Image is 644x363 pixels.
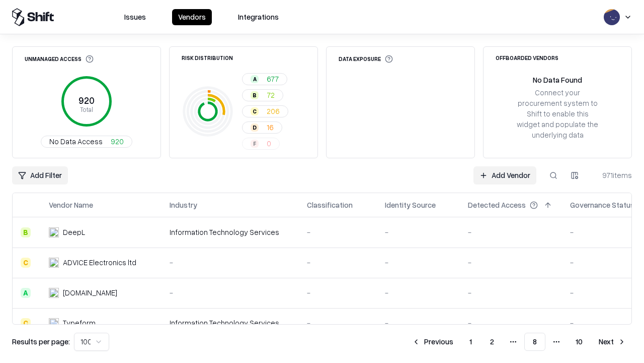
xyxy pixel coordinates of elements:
img: ADVICE Electronics ltd [49,258,59,268]
button: C206 [242,105,288,117]
div: ADVICE Electronics ltd [63,257,136,268]
nav: pagination [406,333,632,351]
div: C [251,107,259,115]
button: 1 [461,333,480,351]
div: Identity Source [385,200,436,210]
div: - [468,227,554,237]
div: Information Technology Services [170,318,291,328]
img: DeepL [49,227,59,237]
div: - [307,318,369,328]
div: Classification [307,200,353,210]
button: Vendors [172,9,212,25]
div: - [307,257,369,268]
span: 206 [267,106,280,116]
button: Add Filter [12,166,68,185]
p: Results per page: [12,336,70,347]
div: D [251,124,259,132]
div: C [21,258,31,268]
div: - [307,287,369,298]
span: 72 [267,90,275,100]
div: Unmanaged Access [25,55,94,63]
tspan: 920 [78,95,95,106]
img: cybersafe.co.il [49,288,59,298]
button: Issues [118,9,152,25]
img: Typeform [49,318,59,328]
div: - [468,287,554,298]
div: - [385,257,452,268]
div: Industry [170,200,197,210]
div: Typeform [63,318,96,328]
div: B [251,91,259,99]
div: No Data Found [533,75,582,85]
div: DeepL [63,227,85,237]
span: No Data Access [49,136,103,147]
button: 10 [568,333,591,351]
div: - [170,257,291,268]
div: B [21,227,31,237]
div: - [385,318,452,328]
div: [DOMAIN_NAME] [63,287,117,298]
div: - [170,287,291,298]
div: Detected Access [468,200,526,210]
div: - [385,287,452,298]
tspan: Total [80,105,93,113]
div: Data Exposure [339,55,393,63]
span: 920 [111,136,124,147]
a: Add Vendor [473,166,536,185]
div: C [21,318,31,328]
span: 677 [267,74,279,84]
button: Previous [406,333,459,351]
div: 971 items [592,170,632,180]
div: Information Technology Services [170,227,291,237]
div: A [21,288,31,298]
div: A [251,75,259,83]
button: A677 [242,73,287,85]
div: - [468,318,554,328]
button: 8 [524,333,545,351]
div: Risk Distribution [182,55,233,60]
button: Next [593,333,632,351]
button: B72 [242,89,283,101]
span: 16 [267,122,274,133]
button: D16 [242,122,282,134]
div: - [307,227,369,237]
button: Integrations [232,9,285,25]
button: No Data Access920 [41,136,132,148]
div: Connect your procurement system to Shift to enable this widget and populate the underlying data [516,87,599,141]
div: Offboarded Vendors [496,55,558,60]
div: - [468,257,554,268]
div: Vendor Name [49,200,93,210]
div: - [385,227,452,237]
div: Governance Status [570,200,634,210]
button: 2 [482,333,502,351]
